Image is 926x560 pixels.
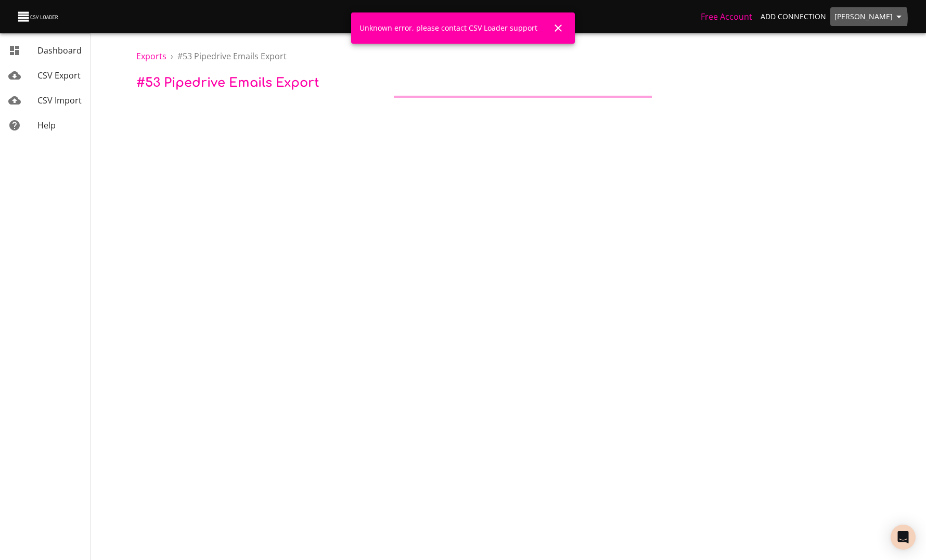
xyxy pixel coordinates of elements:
[834,10,905,23] span: [PERSON_NAME]
[37,120,56,131] span: Help
[359,23,537,33] a: Unknown error, please contact CSV Loader support
[701,11,752,22] a: Free Account
[761,10,826,23] span: Add Connection
[756,7,830,27] a: Add Connection
[830,7,909,27] button: [PERSON_NAME]
[177,50,287,62] span: # 53 Pipedrive Emails Export
[891,525,916,550] div: Open Intercom Messenger
[546,16,571,41] button: Close
[136,76,319,90] span: # 53 Pipedrive Emails Export
[37,95,82,106] span: CSV Import
[37,45,82,56] span: Dashboard
[37,70,81,81] span: CSV Export
[17,9,60,24] img: CSV Loader
[171,50,173,62] li: ›
[136,50,166,62] a: Exports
